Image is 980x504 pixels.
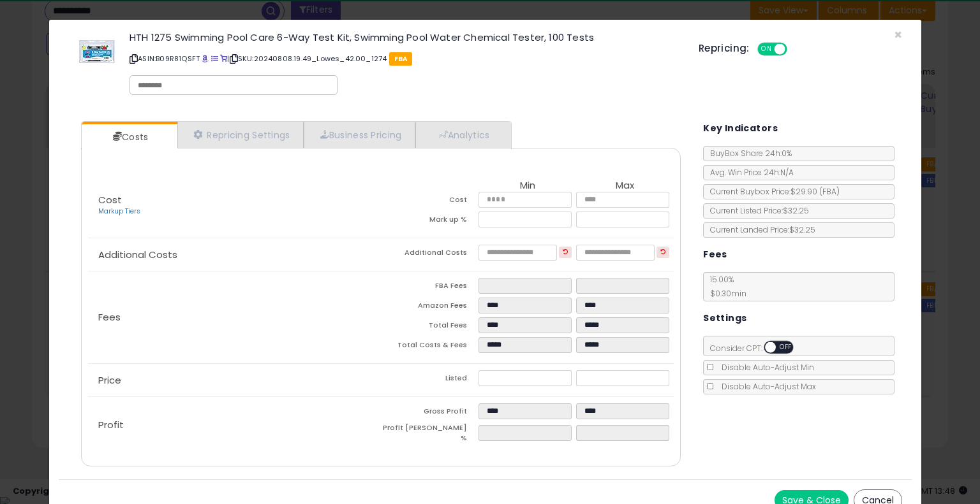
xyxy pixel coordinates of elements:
[704,288,746,299] span: $0.30 min
[759,44,775,55] span: ON
[130,32,679,42] h3: HTH 1275 Swimming Pool Care 6-Way Test Kit, Swimming Pool Water Chemical Tester, 100 Tests
[704,343,810,354] span: Consider CPT:
[381,423,479,447] td: Profit [PERSON_NAME] %
[304,122,415,148] a: Business Pricing
[381,337,479,357] td: Total Costs & Fees
[703,247,727,263] h5: Fees
[78,32,116,71] img: 41KqGcS6zxL._SL60_.jpg
[704,148,792,159] span: BuyBox Share 24h: 0%
[381,245,479,264] td: Additional Costs
[381,212,479,231] td: Mark up %
[703,310,746,326] h5: Settings
[785,44,805,55] span: OFF
[202,54,209,64] a: BuyBox page
[791,186,840,197] span: $29.90
[479,180,576,192] th: Min
[699,43,750,54] h5: Repricing:
[776,342,796,353] span: OFF
[381,403,479,423] td: Gross Profit
[715,381,816,392] span: Disable Auto-Adjust Max
[381,317,479,337] td: Total Fees
[220,54,227,64] a: Your listing only
[381,298,479,317] td: Amazon Fees
[715,362,814,373] span: Disable Auto-Adjust Min
[88,375,381,385] p: Price
[415,122,510,148] a: Analytics
[211,54,218,64] a: All offer listings
[704,205,809,216] span: Current Listed Price: $32.25
[381,370,479,390] td: Listed
[704,186,840,197] span: Current Buybox Price:
[819,186,840,197] span: ( FBA )
[88,195,381,217] p: Cost
[381,278,479,298] td: FBA Fees
[98,206,140,216] a: Markup Tiers
[130,48,679,69] p: ASIN: B09R81QSFT | SKU: 20240808.19.49_Lowes_42.00_1274
[704,224,815,235] span: Current Landed Price: $32.25
[177,122,304,148] a: Repricing Settings
[704,167,794,178] span: Avg. Win Price 24h: N/A
[88,312,381,322] p: Fees
[88,250,381,260] p: Additional Costs
[703,120,778,136] h5: Key Indicators
[88,420,381,430] p: Profit
[381,192,479,212] td: Cost
[389,52,413,66] span: FBA
[576,180,674,192] th: Max
[704,274,746,299] span: 15.00 %
[894,25,902,44] span: ×
[82,124,176,150] a: Costs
